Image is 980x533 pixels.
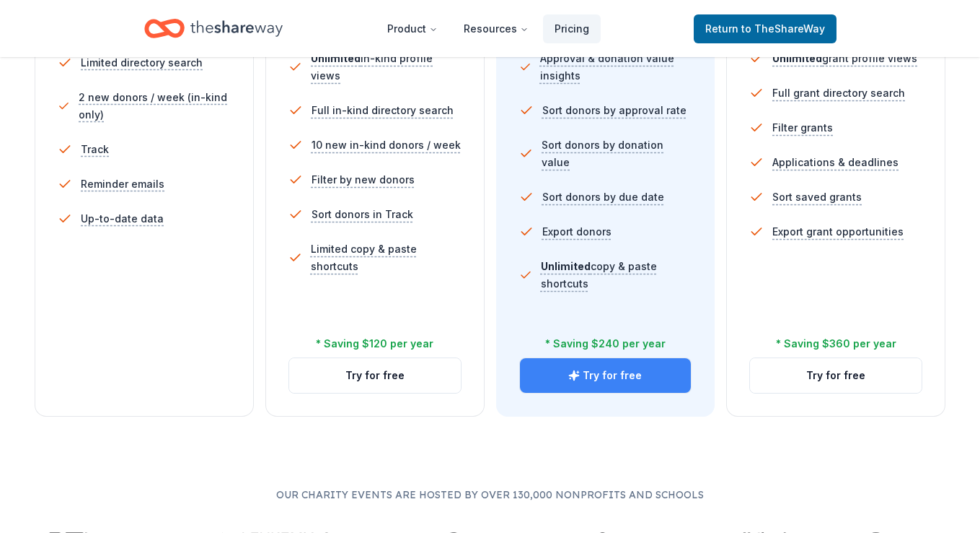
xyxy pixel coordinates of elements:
a: Home [144,12,283,45]
span: Sort saved grants [772,188,862,206]
div: * Saving $240 per year [545,335,666,352]
span: Unlimited [311,52,361,64]
a: Pricing [543,14,601,43]
span: Sort donors by due date [542,188,664,206]
span: Export donors [542,223,612,240]
span: Reminder emails [81,175,164,193]
span: Sort donors by approval rate [542,102,687,119]
span: grant profile views [772,52,917,64]
span: Export grant opportunities [772,223,904,240]
button: Product [376,14,449,43]
span: Up-to-date data [81,210,164,227]
span: Approval & donation value insights [540,50,692,84]
div: * Saving $120 per year [316,335,433,352]
span: Applications & deadlines [772,154,899,171]
span: Limited copy & paste shortcuts [311,240,462,275]
div: * Saving $360 per year [776,335,896,352]
button: Try for free [520,358,692,393]
span: Sort donors in Track [312,206,413,223]
button: Try for free [750,358,922,393]
span: Limited directory search [81,54,203,71]
button: Resources [452,14,540,43]
nav: Main [376,12,601,45]
span: Track [81,141,109,158]
a: Returnto TheShareWay [694,14,836,43]
span: Full in-kind directory search [312,102,454,119]
span: Filter by new donors [312,171,415,188]
p: Our charity events are hosted by over 130,000 nonprofits and schools [35,486,945,503]
span: Sort donors by donation value [542,136,692,171]
span: 10 new in-kind donors / week [312,136,461,154]
span: to TheShareWay [741,22,825,35]
span: Filter grants [772,119,833,136]
button: Try for free [289,358,461,393]
span: Full grant directory search [772,84,905,102]
span: 2 new donors / week (in-kind only) [79,89,231,123]
span: copy & paste shortcuts [541,260,657,290]
span: Unlimited [541,260,591,272]
span: Unlimited [772,52,822,64]
span: Return [705,20,825,38]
